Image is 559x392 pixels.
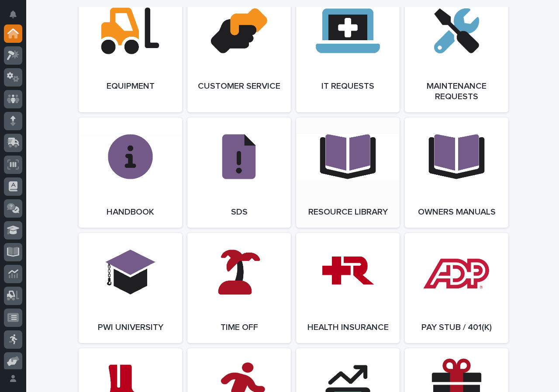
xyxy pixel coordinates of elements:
a: Resource Library [296,118,400,228]
a: SDS [187,118,291,228]
button: Notifications [4,5,22,24]
a: Health Insurance [296,233,400,343]
a: Pay Stub / 401(k) [405,233,508,343]
a: Handbook [79,118,182,228]
a: Owners Manuals [405,118,508,228]
a: PWI University [79,233,182,343]
div: Notifications [11,10,22,24]
a: Time Off [187,233,291,343]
